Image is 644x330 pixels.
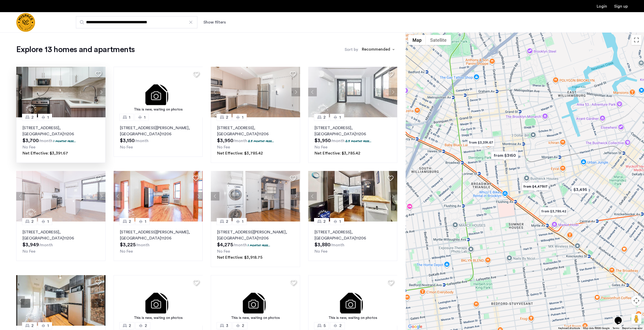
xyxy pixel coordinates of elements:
a: 21[STREET_ADDRESS], [GEOGRAPHIC_DATA]112061 months free...No FeeNet Effective: $3,391.67 [16,117,106,163]
button: Next apartment [97,192,106,201]
img: 1996_638221798011881986.jpeg [211,171,300,222]
div: This is new, waiting on photos [116,315,200,321]
span: 1 [47,218,49,225]
span: 2 [226,114,228,120]
img: 3.gif [114,275,203,326]
a: 21[STREET_ADDRESS][PERSON_NAME], [GEOGRAPHIC_DATA]11206No Fee [114,222,203,261]
span: $3,950 [217,138,233,143]
span: 2 [242,323,244,329]
button: Show street map [408,35,426,45]
span: $3,949 [23,242,39,247]
button: Previous apartment [211,88,219,96]
p: 1 months free... [53,139,76,143]
p: [STREET_ADDRESS] 11206 [315,125,391,137]
a: Terms (opens in new tab) [613,326,619,330]
span: 2 [129,218,131,225]
button: Previous apartment [308,192,317,201]
span: 2 [339,323,342,329]
span: 1 [47,114,49,120]
span: Net Effective: $3,918.75 [217,255,262,259]
button: Next apartment [97,88,106,96]
img: 8515455b-be52-4141-8a40-4c35d33cf98b_638936410084114720.jpeg [16,275,106,326]
button: Next apartment [194,192,203,201]
a: Report a map error [622,326,642,330]
img: 1997_638264364028792781.png [114,171,203,222]
button: Previous apartment [16,296,25,305]
label: Sort by [345,47,358,53]
span: $3,225 [120,242,136,247]
span: $3,880 [315,242,330,247]
img: 1990_638268441485722941.png [16,67,106,117]
a: Open this area in Google Maps (opens a new window) [407,323,424,330]
span: No Fee [315,145,327,149]
span: 1 [339,218,341,225]
p: [STREET_ADDRESS] 11206 [217,125,294,137]
div: This is new, waiting on photos [213,315,298,321]
span: 1 [47,323,49,329]
p: [STREET_ADDRESS][PERSON_NAME] 11206 [217,229,294,241]
span: 2 [323,114,326,120]
sub: /month [39,139,53,143]
span: $3,700 [23,138,39,143]
span: 2 [31,323,34,329]
span: 2 [31,114,34,120]
a: Cazamio Logo [16,13,35,32]
span: 1 [129,114,130,120]
img: logo [16,13,35,32]
span: 3 [226,323,228,329]
sub: /month [135,139,149,143]
p: [STREET_ADDRESS] 11206 [315,229,391,241]
span: No Fee [23,145,35,149]
button: Previous apartment [114,192,122,201]
sub: /month [331,139,345,143]
img: adfb5aed-36e7-43a6-84ef-77f40efbc032_638872014673374638.png [308,67,398,117]
button: Next apartment [292,192,300,201]
a: 21[STREET_ADDRESS], [GEOGRAPHIC_DATA]11206No Fee [16,222,106,261]
img: 2008_638586461592499524.jpeg [16,171,106,222]
input: Apartment Search [76,16,197,28]
iframe: chat widget [613,310,629,325]
a: 21[STREET_ADDRESS][PERSON_NAME], [GEOGRAPHIC_DATA]112061 months free...No FeeNet Effective: $3,91... [211,222,300,267]
a: This is new, waiting on photos [114,67,203,117]
div: Recommended [361,46,390,54]
button: Next apartment [97,296,106,305]
span: Net Effective: $3,391.67 [23,151,68,155]
span: Net Effective: $3,785.42 [315,151,360,155]
button: Drag Pegman onto the map to open Street View [631,314,641,324]
h1: Explore 13 homes and apartments [16,45,135,55]
span: No Fee [315,249,327,253]
sub: /month [233,243,247,247]
ng-select: sort-apartment [359,45,397,54]
span: 2 [226,218,228,225]
span: 1 [242,218,243,225]
a: 21[STREET_ADDRESS], [GEOGRAPHIC_DATA]11206No Fee [308,222,398,261]
div: This is new, waiting on photos [116,107,200,112]
div: from $3150 [489,150,520,161]
span: 1 [145,218,146,225]
span: $3,950 [315,138,331,143]
button: Show or hide filters [203,19,226,25]
p: 1 months free... [248,243,270,247]
a: Registration [614,4,628,8]
sub: /month [330,243,344,247]
button: Toggle fullscreen view [631,35,641,45]
button: Next apartment [389,192,397,201]
button: Previous apartment [211,192,219,201]
span: 1 [144,114,146,120]
span: 2 [129,323,131,329]
div: from $3,391.67 [465,137,496,148]
sub: /month [39,243,53,247]
span: 2 [31,218,34,225]
a: 21[STREET_ADDRESS], [GEOGRAPHIC_DATA]112060.5 months free...No FeeNet Effective: $3,785.42 [211,117,300,163]
span: No Fee [120,249,133,253]
span: Map data ©2025 Google [583,327,610,329]
button: Keyboard shortcuts [558,326,580,330]
a: This is new, waiting on photos [114,275,203,326]
button: Next apartment [292,88,300,96]
img: 8515455b-be52-4141-8a40-4c35d33cf98b_638938908341911801.jpeg [308,171,398,222]
p: [STREET_ADDRESS] 11206 [23,125,99,137]
p: 0.5 months free... [248,139,274,143]
span: 2 [145,323,147,329]
a: This is new, waiting on photos [308,275,398,326]
div: from $3,785.42 [538,206,569,217]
